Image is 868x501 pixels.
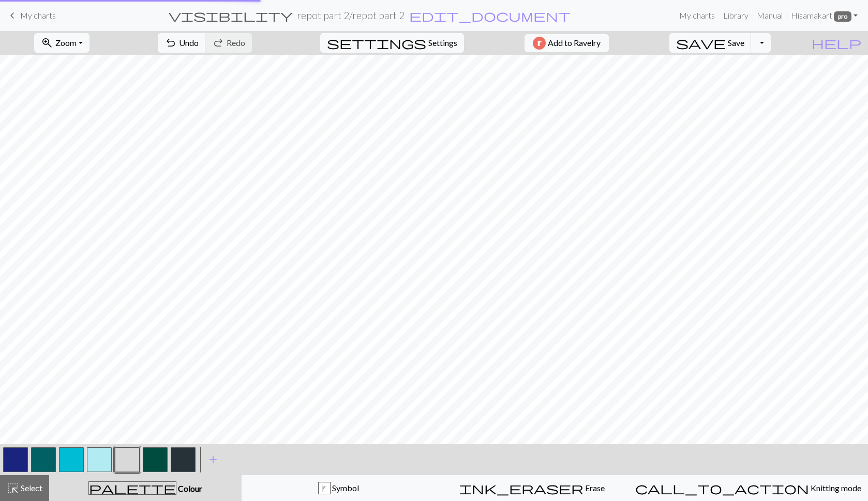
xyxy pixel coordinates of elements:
span: keyboard_arrow_left [6,8,19,23]
span: undo [164,36,177,50]
span: Select [19,483,42,493]
button: Colour [49,475,242,501]
button: k Symbol [242,475,435,501]
span: palette [89,481,176,495]
a: Manual [753,5,787,26]
span: Save [728,38,744,48]
span: Symbol [331,483,359,493]
span: highlight_alt [7,481,19,495]
span: Undo [179,38,199,48]
span: Add to Ravelry [548,37,601,50]
button: SettingsSettings [320,33,464,53]
a: Library [719,5,753,26]
span: pro [834,11,851,22]
span: visibility [169,8,293,23]
span: Erase [583,483,605,493]
span: add [207,452,219,467]
button: Save [669,33,752,53]
span: Colour [176,483,202,493]
span: call_to_action [635,481,809,495]
a: My charts [6,7,56,24]
span: Zoom [55,38,77,48]
span: My charts [20,10,56,20]
span: ink_eraser [459,481,583,495]
span: zoom_in [41,36,53,50]
button: Undo [158,33,206,53]
span: save [676,36,726,50]
a: My charts [675,5,719,26]
button: Zoom [34,33,89,53]
span: edit_document [409,8,571,23]
div: k [319,482,330,495]
button: Knitting mode [628,475,868,501]
h2: repot part 2 / repot part 2 [297,9,405,21]
span: Settings [428,37,457,49]
button: Erase [435,475,628,501]
button: Add to Ravelry [525,34,609,52]
img: Ravelry [533,37,546,50]
a: Hisamakart pro [787,5,862,26]
i: Settings [327,37,426,49]
span: settings [327,36,426,50]
span: Knitting mode [809,483,861,493]
span: help [812,36,861,50]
